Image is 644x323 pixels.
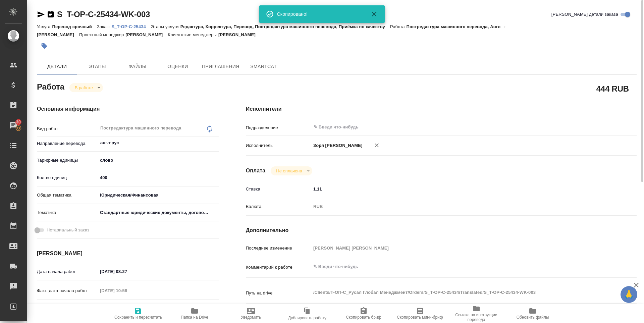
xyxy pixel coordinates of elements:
span: Этапы [81,62,113,71]
div: слово [98,155,219,166]
p: Редактура, Корректура, Перевод, Постредактура машинного перевода, Приёмка по качеству [180,24,390,29]
span: Уведомить [241,315,261,320]
p: Работа [390,24,407,29]
div: Юридическая/Финансовая [98,190,219,201]
h4: Исполнители [246,105,637,113]
h4: [PERSON_NAME] [37,250,219,258]
span: Обновить файлы [517,315,549,320]
p: Вид работ [37,125,98,132]
p: Ставка [246,186,311,193]
button: Сохранить и пересчитать [110,304,166,323]
a: 30 [2,117,25,134]
span: Файлы [121,62,154,71]
p: Этапы услуги [151,24,180,29]
span: Детали [41,62,73,71]
p: Комментарий к работе [246,264,311,271]
p: Направление перевода [37,140,98,147]
input: Пустое поле [311,243,604,253]
button: Скопировать мини-бриф [392,304,448,323]
p: Кол-во единиц [37,174,98,181]
button: Закрыть [366,10,382,18]
button: В работе [73,85,95,91]
p: Путь на drive [246,290,311,297]
p: Последнее изменение [246,245,311,252]
p: Услуга [37,24,52,29]
a: S_T-OP-C-25434-WK-003 [57,10,150,19]
span: Нотариальный заказ [47,227,89,233]
p: Подразделение [246,124,311,131]
p: Зоря [PERSON_NAME] [311,142,363,149]
textarea: /Clients/Т-ОП-С_Русал Глобал Менеджмент/Orders/S_T-OP-C-25434/Translated/S_T-OP-C-25434-WK-003 [311,287,604,298]
div: В работе [69,83,103,92]
span: 30 [12,119,25,125]
span: Скопировать мини-бриф [397,315,443,320]
span: Скопировать бриф [346,315,381,320]
p: Перевод срочный [52,24,97,29]
p: Факт. дата начала работ [37,287,98,294]
span: Приглашения [202,62,239,71]
button: Open [215,142,217,144]
span: [PERSON_NAME] детали заказа [551,11,618,18]
p: Клиентские менеджеры [168,32,218,37]
span: Сохранить и пересчитать [114,315,162,320]
button: Скопировать ссылку [47,10,55,18]
a: S_T-OP-C-25434 [111,23,151,29]
p: Исполнитель [246,142,311,149]
div: RUB [311,201,604,212]
h4: Основная информация [37,105,219,113]
p: Дата начала работ [37,268,98,275]
button: Обновить файлы [504,304,561,323]
input: ✎ Введи что-нибудь [98,267,156,276]
h4: Дополнительно [246,226,637,234]
span: SmartCat [248,62,280,71]
p: Проектный менеджер [79,32,125,37]
p: Общая тематика [37,192,98,199]
input: ✎ Введи что-нибудь [98,173,219,182]
button: Дублировать работу [279,304,335,323]
button: Скопировать бриф [335,304,392,323]
span: 🙏 [623,287,635,302]
button: Уведомить [223,304,279,323]
p: Тематика [37,209,98,216]
button: Скопировать ссылку для ЯМессенджера [37,10,45,18]
div: Скопировано! [277,11,361,17]
button: Добавить тэг [37,39,52,53]
input: Пустое поле [98,286,156,295]
button: Open [600,126,602,128]
button: Не оплачена [274,168,304,174]
p: S_T-OP-C-25434 [111,24,151,29]
button: 🙏 [621,286,637,303]
span: Ссылка на инструкции перевода [452,313,500,322]
p: Валюта [246,203,311,210]
input: ✎ Введи что-нибудь [311,184,604,194]
h4: Оплата [246,167,266,175]
input: ✎ Введи что-нибудь [98,303,156,313]
span: Папка на Drive [181,315,208,320]
span: Оценки [162,62,194,71]
h2: 444 RUB [596,83,629,94]
p: Тарифные единицы [37,157,98,164]
h2: Работа [37,80,64,92]
button: Удалить исполнителя [369,138,384,153]
p: Заказ: [97,24,111,29]
button: Ссылка на инструкции перевода [448,304,504,323]
p: [PERSON_NAME] [125,32,168,37]
button: Папка на Drive [166,304,223,323]
p: [PERSON_NAME] [218,32,261,37]
div: В работе [271,166,312,175]
div: Стандартные юридические документы, договоры, уставы [98,207,219,218]
span: Дублировать работу [288,316,326,320]
input: ✎ Введи что-нибудь [313,123,580,131]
